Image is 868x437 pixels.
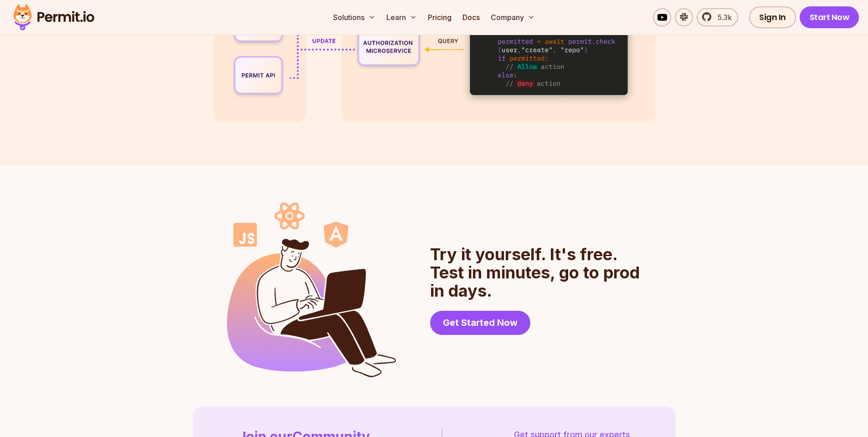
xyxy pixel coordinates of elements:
a: Get Started Now [430,311,530,335]
a: Start Now [800,6,859,28]
button: Solutions [329,8,379,26]
button: Learn [383,8,421,26]
a: 5.3k [697,8,738,26]
a: Sign In [749,6,796,28]
a: Pricing [424,8,455,26]
h2: Try it yourself. It's free. Test in minutes, go to prod in days. [430,245,642,300]
span: Get Started Now [443,316,518,329]
a: Docs [459,8,483,26]
span: 5.3k [712,12,732,23]
button: Company [487,8,539,26]
img: Permit logo [9,2,98,33]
